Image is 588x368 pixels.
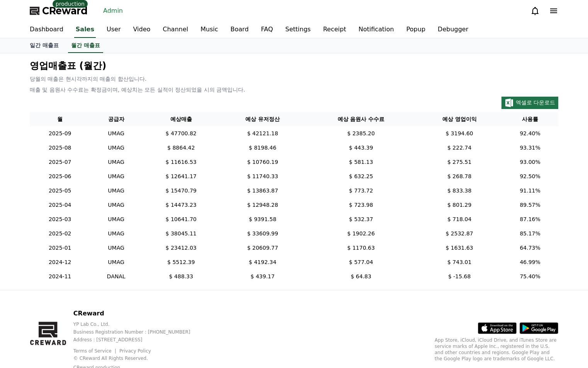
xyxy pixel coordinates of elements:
[90,269,142,284] td: DANAL
[501,97,558,109] button: 엑셀로 다운로드
[142,212,220,227] td: $ 10641.70
[90,227,142,241] td: UMAG
[502,126,558,141] td: 92.40%
[142,198,220,212] td: $ 14473.23
[142,269,220,284] td: $ 488.33
[30,155,90,169] td: 2025-07
[90,126,142,141] td: UMAG
[305,141,417,155] td: $ 443.39
[220,169,305,184] td: $ 11740.33
[305,269,417,284] td: $ 64.83
[142,169,220,184] td: $ 12641.17
[417,112,502,126] th: 예상 영업이익
[42,5,88,17] span: CReward
[30,184,90,198] td: 2025-05
[100,22,127,38] a: User
[220,269,305,284] td: $ 439.17
[305,155,417,169] td: $ 581.13
[502,255,558,269] td: 46.99%
[30,60,558,72] p: 영업매출표 (월간)
[352,22,400,38] a: Notification
[24,38,65,53] a: 일간 매출표
[220,184,305,198] td: $ 13863.87
[119,348,151,354] a: Privacy Policy
[194,22,224,38] a: Music
[73,309,209,318] p: CReward
[417,241,502,255] td: $ 1631.63
[30,227,90,241] td: 2025-02
[51,245,100,264] a: Messages
[90,212,142,227] td: UMAG
[305,198,417,212] td: $ 723.98
[255,22,279,38] a: FAQ
[516,99,555,106] span: 엑셀로 다운로드
[417,141,502,155] td: $ 222.74
[142,255,220,269] td: $ 5512.39
[30,75,558,83] p: 당월의 매출은 현시각까지의 매출의 합산입니다.
[64,257,87,263] span: Messages
[417,255,502,269] td: $ 743.01
[305,227,417,241] td: $ 1902.26
[90,184,142,198] td: UMAG
[417,212,502,227] td: $ 718.04
[142,112,220,126] th: 예상매출
[220,141,305,155] td: $ 8198.46
[30,255,90,269] td: 2024-12
[90,198,142,212] td: UMAG
[417,169,502,184] td: $ 268.78
[30,241,90,255] td: 2025-01
[90,141,142,155] td: UMAG
[305,184,417,198] td: $ 773.72
[100,245,148,264] a: Settings
[100,5,126,17] a: Admin
[68,38,103,53] a: 월간 매출표
[435,337,558,362] p: App Store, iCloud, iCloud Drive, and iTunes Store are service marks of Apple Inc., registered in ...
[73,355,209,361] p: © CReward All Rights Reserved.
[317,22,352,38] a: Receipt
[24,22,70,38] a: Dashboard
[127,22,156,38] a: Video
[502,184,558,198] td: 91.11%
[73,329,209,335] p: Business Registration Number : [PHONE_NUMBER]
[502,241,558,255] td: 64.73%
[220,212,305,227] td: $ 9391.58
[502,227,558,241] td: 85.17%
[305,212,417,227] td: $ 532.37
[305,241,417,255] td: $ 1170.63
[417,198,502,212] td: $ 801.29
[90,169,142,184] td: UMAG
[220,241,305,255] td: $ 20609.77
[30,5,88,17] a: CReward
[142,184,220,198] td: $ 15470.79
[417,126,502,141] td: $ 3194.60
[400,22,432,38] a: Popup
[142,126,220,141] td: $ 47700.82
[30,169,90,184] td: 2025-06
[156,22,194,38] a: Channel
[220,227,305,241] td: $ 33609.99
[417,227,502,241] td: $ 2532.87
[90,255,142,269] td: UMAG
[220,198,305,212] td: $ 12948.28
[417,269,502,284] td: $ -15.68
[20,257,33,263] span: Home
[74,22,96,38] a: Sales
[220,155,305,169] td: $ 10760.19
[142,141,220,155] td: $ 8864.42
[90,155,142,169] td: UMAG
[30,112,90,126] th: 월
[279,22,317,38] a: Settings
[142,155,220,169] td: $ 11616.53
[305,126,417,141] td: $ 2385.20
[30,269,90,284] td: 2024-11
[220,112,305,126] th: 예상 유저정산
[73,337,209,343] p: Address : [STREET_ADDRESS]
[502,169,558,184] td: 92.50%
[502,155,558,169] td: 93.00%
[502,198,558,212] td: 89.57%
[305,255,417,269] td: $ 577.04
[2,245,51,264] a: Home
[30,126,90,141] td: 2025-09
[224,22,255,38] a: Board
[502,212,558,227] td: 87.16%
